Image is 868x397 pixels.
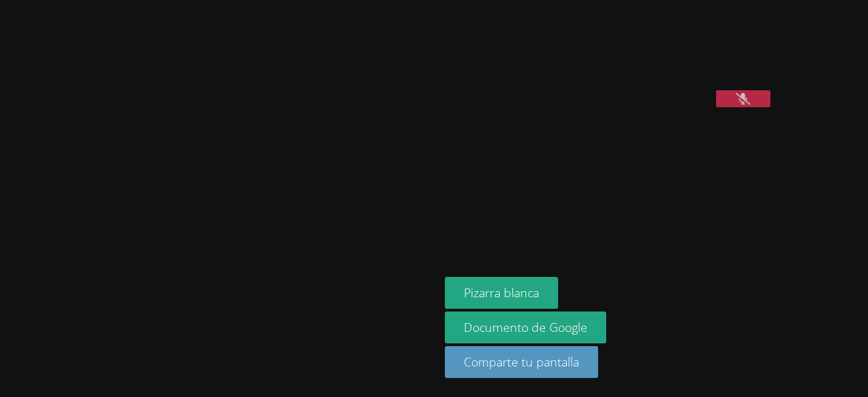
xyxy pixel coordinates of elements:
[464,284,539,301] font: Pizarra blanca
[464,319,587,335] font: Documento de Google
[445,277,558,309] button: Pizarra blanca
[445,346,598,378] button: Comparte tu pantalla
[464,354,579,370] font: Comparte tu pantalla
[445,311,606,343] a: Documento de Google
